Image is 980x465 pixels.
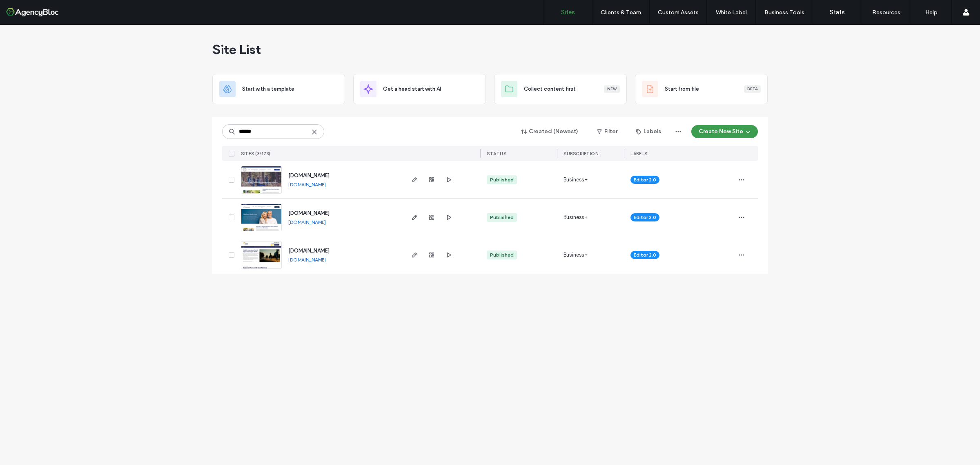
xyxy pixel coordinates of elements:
label: White Label [716,9,747,16]
a: [DOMAIN_NAME] [288,219,326,225]
button: Created (Newest) [514,125,586,138]
div: New [604,85,620,93]
div: Published [490,251,514,259]
div: Beta [744,85,761,93]
div: Get a head start with AI [353,74,486,104]
label: Help [925,9,938,16]
span: Business+ [563,251,588,259]
span: STATUS [487,151,506,156]
div: Published [490,214,514,221]
label: Clients & Team [601,9,641,16]
label: Stats [830,9,845,16]
a: [DOMAIN_NAME] [288,210,330,216]
span: Help [18,6,35,13]
a: [DOMAIN_NAME] [288,248,330,254]
span: LABELS [630,151,647,156]
label: Business Tools [764,9,804,16]
label: Resources [872,9,900,16]
div: Start with a template [212,74,345,104]
span: SITES (3/173) [241,151,271,156]
span: Business+ [563,176,588,184]
span: Start with a template [242,85,294,93]
a: [DOMAIN_NAME] [288,181,326,188]
span: Editor 2.0 [634,176,656,183]
button: Create New Site [691,125,758,138]
span: SUBSCRIPTION [563,151,598,156]
div: Published [490,176,514,183]
div: Start from fileBeta [635,74,768,104]
a: [DOMAIN_NAME] [288,172,330,179]
span: Business+ [563,213,588,221]
span: Collect content first [524,85,576,93]
span: Editor 2.0 [634,214,656,221]
span: Get a head start with AI [383,85,441,93]
button: Filter [589,125,626,138]
span: Site List [212,41,261,58]
label: Custom Assets [658,9,699,16]
a: [DOMAIN_NAME] [288,257,326,263]
span: Start from file [665,85,699,93]
div: Collect content firstNew [494,74,627,104]
span: Editor 2.0 [634,251,656,259]
button: Labels [629,125,668,138]
label: Sites [561,9,575,16]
